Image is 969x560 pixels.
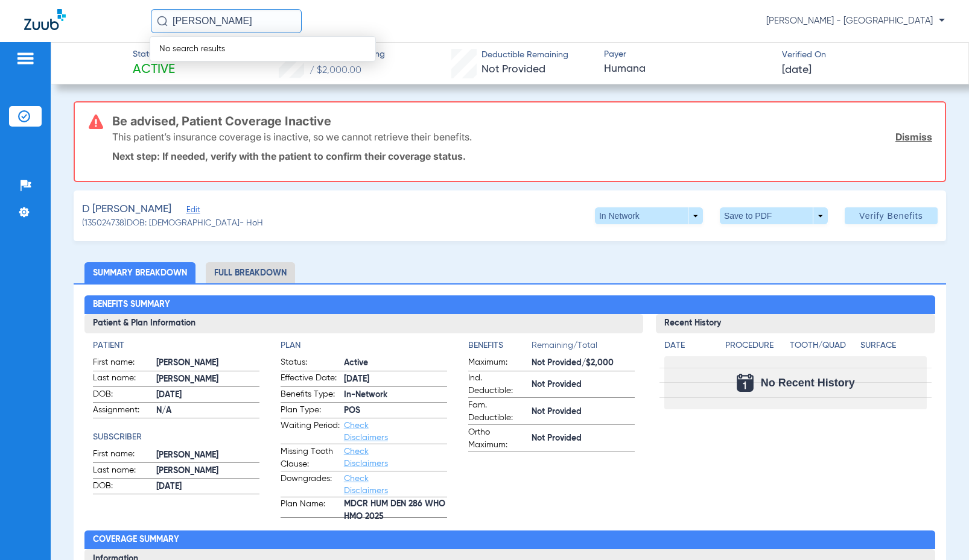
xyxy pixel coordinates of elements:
[156,389,259,401] span: [DATE]
[84,314,644,333] h3: Patient & Plan Information
[156,449,259,462] span: [PERSON_NAME]
[481,49,568,61] span: Deductible Remaining
[84,295,936,315] h2: Benefits Summary
[150,45,234,53] span: No search results
[93,388,152,403] span: DOB:
[761,377,855,389] span: No Recent History
[604,61,771,77] span: Humana
[281,473,340,497] span: Downgrades:
[156,373,259,386] span: [PERSON_NAME]
[860,339,927,352] h4: Surface
[112,150,932,162] p: Next step: If needed, verify with the patient to confirm their coverage status.
[766,15,945,27] span: [PERSON_NAME] - [GEOGRAPHIC_DATA]
[344,404,447,417] span: POS
[16,51,35,66] img: hamburger-icon
[725,339,786,352] h4: Procedure
[604,48,771,61] span: Payer
[186,206,197,217] span: Edit
[281,498,340,517] span: Plan Name:
[281,356,340,371] span: Status:
[532,406,635,418] span: Not Provided
[206,262,295,283] li: Full Breakdown
[281,339,447,352] h4: Plan
[93,464,152,479] span: Last name:
[344,373,447,386] span: [DATE]
[344,389,447,401] span: In-Network
[84,530,936,550] h2: Coverage Summary
[532,432,635,445] span: Not Provided
[595,207,703,224] button: In Network
[664,339,715,352] h4: Date
[344,357,447,370] span: Active
[281,372,340,386] span: Effective Date:
[344,505,447,517] span: MDCR HUM DEN 286 WHO HMO 2025
[310,66,361,75] span: / $2,000.00
[133,48,175,61] span: Status
[157,16,168,27] img: Search Icon
[112,115,932,127] h3: Be advised, Patient Coverage Inactive
[468,426,527,451] span: Ortho Maximum:
[156,404,259,417] span: N/A
[89,115,103,129] img: error-icon
[720,207,828,224] button: Save to PDF
[84,262,195,283] li: Summary Breakdown
[93,339,259,352] h4: Patient
[82,217,263,230] span: (135024738) DOB: [DEMOGRAPHIC_DATA] - HoH
[468,356,527,371] span: Maximum:
[468,372,527,397] span: Ind. Deductible:
[845,207,938,224] button: Verify Benefits
[281,388,340,403] span: Benefits Type:
[344,447,388,468] a: Check Disclaimers
[860,339,927,356] app-breakdown-title: Surface
[93,431,259,444] h4: Subscriber
[281,445,340,471] span: Missing Tooth Clause:
[656,314,935,333] h3: Recent History
[344,474,388,495] a: Check Disclaimers
[112,131,472,143] p: This patient’s insurance coverage is inactive, so we cannot retrieve their benefits.
[151,9,302,33] input: Search for patients
[725,339,786,356] app-breakdown-title: Procedure
[156,480,259,493] span: [DATE]
[859,211,923,221] span: Verify Benefits
[468,399,527,424] span: Fam. Deductible:
[790,339,856,352] h4: Tooth/Quad
[532,379,635,391] span: Not Provided
[737,374,754,392] img: Calendar
[93,372,152,386] span: Last name:
[481,64,545,75] span: Not Provided
[156,357,259,370] span: [PERSON_NAME]
[281,420,340,444] span: Waiting Period:
[468,339,532,356] app-breakdown-title: Benefits
[468,339,532,352] h4: Benefits
[156,465,259,477] span: [PERSON_NAME]
[93,448,152,462] span: First name:
[93,404,152,418] span: Assignment:
[82,202,171,217] span: D [PERSON_NAME]
[532,339,635,356] span: Remaining/Total
[133,61,175,78] span: Active
[782,49,949,61] span: Verified On
[344,421,388,442] a: Check Disclaimers
[664,339,715,356] app-breakdown-title: Date
[93,480,152,494] span: DOB:
[281,404,340,418] span: Plan Type:
[895,131,932,143] a: Dismiss
[532,357,635,370] span: Not Provided/$2,000
[790,339,856,356] app-breakdown-title: Tooth/Quad
[909,502,969,560] iframe: Chat Widget
[24,9,66,30] img: Zuub Logo
[93,356,152,371] span: First name:
[782,63,812,78] span: [DATE]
